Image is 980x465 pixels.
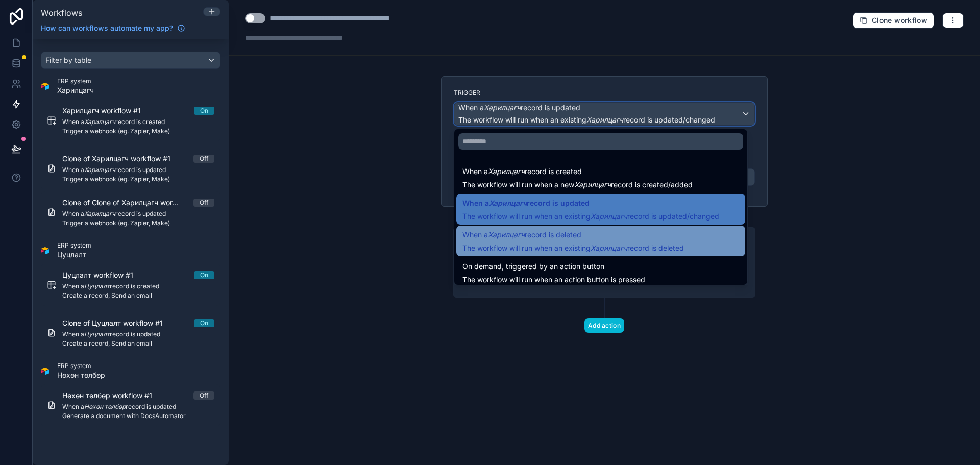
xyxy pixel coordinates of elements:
[591,212,627,221] em: Харилцагч
[488,167,525,176] em: Харилцагч
[591,243,627,252] em: Харилцагч
[462,212,719,221] span: The workflow will run when an existing record is updated/changed
[462,229,581,241] span: When a record is deleted
[488,230,525,239] em: Харилцагч
[462,197,590,209] span: When a record is updated
[462,275,645,284] span: The workflow will run when an action button is pressed
[574,180,611,189] em: Харилцагч
[462,165,582,178] span: When a record is created
[462,260,604,273] span: On demand, triggered by an action button
[462,243,684,252] span: The workflow will run when an existing record is deleted
[489,199,527,207] em: Харилцагч
[462,180,693,189] span: The workflow will run when a new record is created/added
